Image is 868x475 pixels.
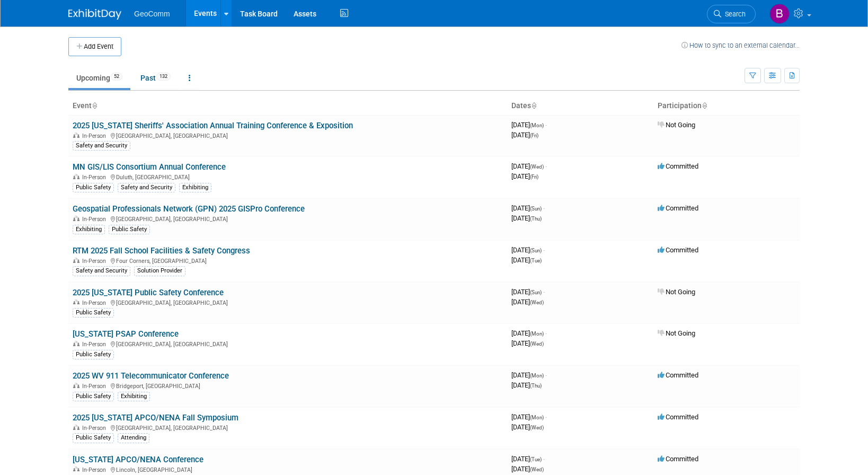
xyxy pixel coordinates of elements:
[530,248,542,253] span: (Sun)
[545,162,547,170] span: -
[68,68,130,88] a: Upcoming52
[531,101,536,110] a: Sort by Start Date
[530,300,544,305] span: (Wed)
[82,174,109,181] span: In-Person
[73,256,503,265] div: Four Corners, [GEOGRAPHIC_DATA]
[73,350,114,359] div: Public Safety
[658,204,698,212] span: Committed
[73,216,79,221] img: In-Person Event
[511,465,544,473] span: [DATE]
[68,37,121,56] button: Add Event
[118,392,150,401] div: Exhibiting
[530,456,542,462] span: (Tue)
[653,97,800,115] th: Participation
[511,329,547,337] span: [DATE]
[73,423,503,432] div: [GEOGRAPHIC_DATA], [GEOGRAPHIC_DATA]
[82,425,109,432] span: In-Person
[73,392,114,401] div: Public Safety
[511,204,545,212] span: [DATE]
[769,4,790,24] img: Bailey Woommavovah
[511,162,547,170] span: [DATE]
[530,425,544,430] span: (Wed)
[545,329,547,337] span: -
[73,329,179,339] a: [US_STATE] PSAP Conference
[543,455,545,463] span: -
[707,5,756,23] a: Search
[82,467,109,473] span: In-Person
[658,455,698,463] span: Committed
[73,174,79,179] img: In-Person Event
[511,172,538,180] span: [DATE]
[73,246,250,256] a: RTM 2025 Fall School Facilities & Safety Congress
[73,433,114,443] div: Public Safety
[118,183,175,192] div: Safety and Security
[658,413,698,421] span: Committed
[73,172,503,181] div: Duluth, [GEOGRAPHIC_DATA]
[511,256,542,264] span: [DATE]
[530,122,544,128] span: (Mon)
[511,298,544,306] span: [DATE]
[530,174,538,180] span: (Fri)
[82,133,109,139] span: In-Person
[73,371,229,381] a: 2025 WV 911 Telecommunicator Conference
[156,73,171,81] span: 132
[507,97,653,115] th: Dates
[530,467,544,472] span: (Wed)
[132,68,179,88] a: Past132
[73,341,79,346] img: In-Person Event
[530,383,542,389] span: (Thu)
[530,216,542,222] span: (Thu)
[73,383,79,388] img: In-Person Event
[73,162,226,172] a: MN GIS/LIS Consortium Annual Conference
[658,162,698,170] span: Committed
[82,216,109,223] span: In-Person
[543,246,545,254] span: -
[702,101,707,110] a: Sort by Participation Type
[511,246,545,254] span: [DATE]
[511,121,547,129] span: [DATE]
[73,413,238,423] a: 2025 [US_STATE] APCO/NENA Fall Symposium
[73,131,503,139] div: [GEOGRAPHIC_DATA], [GEOGRAPHIC_DATA]
[82,341,109,348] span: In-Person
[73,225,105,234] div: Exhibiting
[82,383,109,390] span: In-Person
[73,339,503,348] div: [GEOGRAPHIC_DATA], [GEOGRAPHIC_DATA]
[681,41,800,49] a: How to sync to an external calendar...
[530,164,544,170] span: (Wed)
[68,97,507,115] th: Event
[73,308,114,318] div: Public Safety
[545,121,547,129] span: -
[73,455,203,464] a: [US_STATE] APCO/NENA Conference
[658,329,695,337] span: Not Going
[530,133,538,138] span: (Fri)
[543,288,545,296] span: -
[530,206,542,212] span: (Sun)
[73,214,503,223] div: [GEOGRAPHIC_DATA], [GEOGRAPHIC_DATA]
[73,266,130,276] div: Safety and Security
[179,183,211,192] div: Exhibiting
[530,415,544,420] span: (Mon)
[73,204,305,214] a: Geospatial Professionals Network (GPN) 2025 GISPro Conference
[511,131,538,139] span: [DATE]
[73,258,79,263] img: In-Person Event
[73,183,114,192] div: Public Safety
[511,381,542,389] span: [DATE]
[73,467,79,472] img: In-Person Event
[73,133,79,138] img: In-Person Event
[73,300,79,305] img: In-Person Event
[511,214,542,222] span: [DATE]
[658,246,698,254] span: Committed
[543,204,545,212] span: -
[73,465,503,473] div: Lincoln, [GEOGRAPHIC_DATA]
[658,121,695,129] span: Not Going
[511,423,544,431] span: [DATE]
[658,288,695,296] span: Not Going
[511,413,547,421] span: [DATE]
[530,341,544,347] span: (Wed)
[721,10,746,18] span: Search
[511,288,545,296] span: [DATE]
[530,373,544,379] span: (Mon)
[111,73,122,81] span: 52
[92,101,97,110] a: Sort by Event Name
[658,371,698,379] span: Committed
